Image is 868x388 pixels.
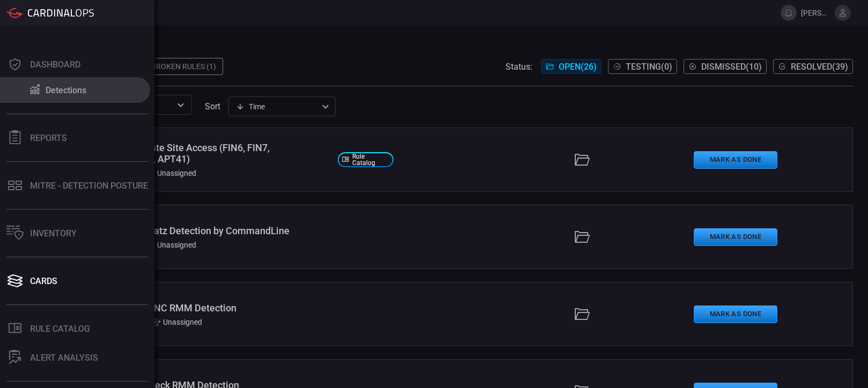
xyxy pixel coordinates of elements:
[352,153,389,166] span: Rule Catalog
[626,62,672,72] span: Testing ( 0 )
[173,98,188,113] button: Open
[608,59,677,74] button: Testing(0)
[541,59,602,74] button: Open(26)
[791,62,848,72] span: Resolved ( 39 )
[146,241,196,249] div: Unassigned
[80,142,329,165] div: Zscaler - Raw Paste Site Access (FIN6, FIN7, Rocke, APT41)
[30,59,80,70] div: Dashboard
[46,85,86,95] div: Detections
[559,62,597,72] span: Open ( 26 )
[30,228,77,238] div: Inventory
[506,62,532,72] span: Status:
[30,276,57,286] div: Cards
[80,225,329,236] div: Windows - Mimikatz Detection by CommandLine
[694,151,777,169] button: Mark as Done
[701,62,762,72] span: Dismissed ( 10 )
[694,228,777,246] button: Mark as Done
[801,9,830,17] span: [PERSON_NAME][EMAIL_ADDRESS][PERSON_NAME][DOMAIN_NAME]
[145,58,223,75] div: Broken Rules (1)
[205,101,220,111] label: sort
[684,59,767,74] button: Dismissed(10)
[694,305,777,323] button: Mark as Done
[30,181,148,191] div: MITRE - Detection Posture
[146,169,196,177] div: Unassigned
[30,324,90,334] div: Rule Catalog
[30,353,98,363] div: ALERT ANALYSIS
[80,302,329,314] div: Windows - UltraVNC RMM Detection
[152,318,202,326] div: Unassigned
[773,59,853,74] button: Resolved(39)
[30,133,67,143] div: Reports
[236,101,318,112] div: Time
